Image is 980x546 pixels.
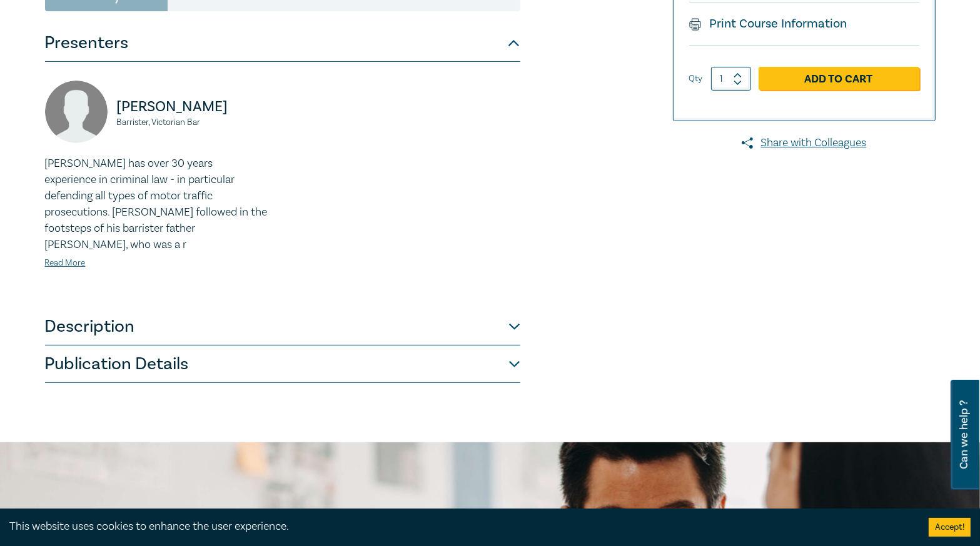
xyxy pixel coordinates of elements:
button: Presenters [45,24,520,62]
button: Publication Details [45,345,520,383]
a: Add to Cart [759,67,919,91]
p: [PERSON_NAME] [117,97,275,117]
button: Description [45,308,520,345]
label: Qty [689,72,703,86]
a: Share with Colleagues [673,135,936,151]
a: Read More [45,257,86,269]
span: Can we help ? [958,387,970,482]
small: Barrister, Victorian Bar [117,118,275,127]
input: 1 [711,67,751,91]
a: Print Course Information [689,16,847,32]
p: [PERSON_NAME] has over 30 years experience in criminal law - in particular defending all types of... [45,156,275,253]
button: Accept cookies [929,518,971,537]
div: This website uses cookies to enhance the user experience. [9,519,910,535]
img: A8UdDugLQf5CAAAAJXRFWHRkYXRlOmNyZWF0ZQAyMDIxLTA5LTMwVDA5OjEwOjA0KzAwOjAwJDk1UAAAACV0RVh0ZGF0ZTptb... [45,81,108,143]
